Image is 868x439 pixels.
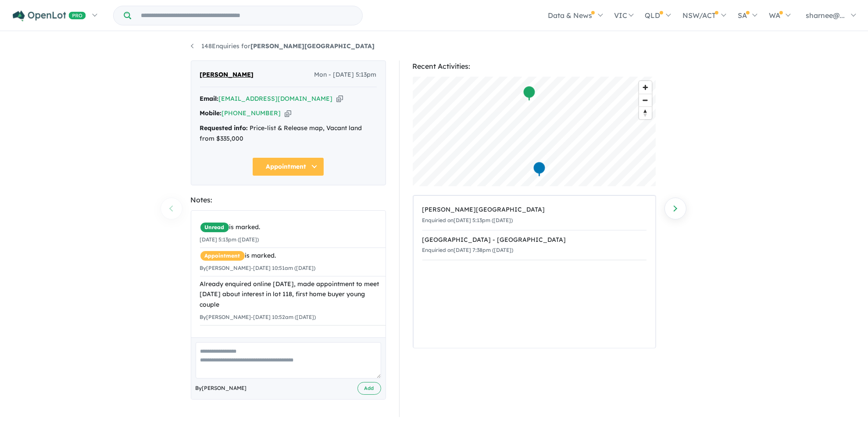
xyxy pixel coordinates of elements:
div: Already enquired online [DATE], made appointment to meet [DATE] about interest in lot 118, first ... [200,279,386,310]
div: Price-list & Release map, Vacant land from $335,000 [200,123,377,144]
img: Openlot PRO Logo White [13,11,86,21]
div: [PERSON_NAME][GEOGRAPHIC_DATA] [422,205,647,215]
button: Copy [336,94,343,103]
div: [GEOGRAPHIC_DATA] - [GEOGRAPHIC_DATA] [422,235,647,245]
span: sharnee@... [806,11,845,20]
button: Appointment [252,157,324,176]
span: Reset bearing to north [639,107,652,119]
small: Enquiried on [DATE] 5:13pm ([DATE]) [422,217,513,223]
span: Mon - [DATE] 5:13pm [314,70,377,80]
strong: [PERSON_NAME][GEOGRAPHIC_DATA] [251,42,375,50]
strong: Mobile: [200,109,222,117]
a: [PERSON_NAME][GEOGRAPHIC_DATA]Enquiried on[DATE] 5:13pm ([DATE]) [422,200,647,230]
div: Map marker [522,85,536,102]
button: Zoom out [639,94,652,106]
button: Copy [285,109,291,118]
span: Zoom out [639,94,652,106]
small: By [PERSON_NAME] - [DATE] 10:51am ([DATE]) [200,265,316,271]
button: Add [357,382,381,395]
small: Enquiried on [DATE] 7:38pm ([DATE]) [422,247,514,253]
button: Reset bearing to north [639,106,652,119]
strong: Email: [200,95,219,103]
strong: Requested info: [200,124,248,132]
div: Notes: [191,194,386,206]
button: Zoom in [639,81,652,94]
span: Appointment [200,251,245,261]
div: Map marker [532,161,546,177]
a: [PHONE_NUMBER] [222,109,281,117]
span: By [PERSON_NAME] [196,384,247,393]
a: 148Enquiries for[PERSON_NAME][GEOGRAPHIC_DATA] [191,42,375,50]
a: [GEOGRAPHIC_DATA] - [GEOGRAPHIC_DATA]Enquiried on[DATE] 7:38pm ([DATE]) [422,230,647,261]
div: Recent Activities: [413,60,656,72]
span: Unread [200,222,229,233]
small: By [PERSON_NAME] - [DATE] 10:52am ([DATE]) [200,314,316,320]
canvas: Map [413,77,656,186]
div: is marked. [200,222,386,233]
input: Try estate name, suburb, builder or developer [133,6,361,25]
nav: breadcrumb [191,41,678,52]
span: [PERSON_NAME] [200,70,254,80]
a: [EMAIL_ADDRESS][DOMAIN_NAME] [219,95,333,103]
div: is marked. [200,251,386,261]
small: [DATE] 5:13pm ([DATE]) [200,236,259,243]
